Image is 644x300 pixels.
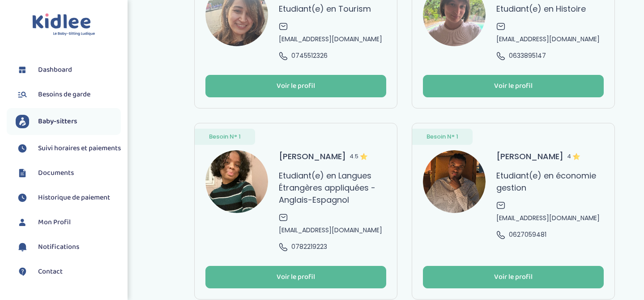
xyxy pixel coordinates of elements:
[205,150,268,213] img: avatar
[509,230,546,239] span: 0627059481
[509,51,546,61] span: 0633895147
[38,242,79,252] span: Notifications
[38,65,72,75] span: Dashboard
[496,170,604,194] p: Etudiant(e) en économie gestion
[350,150,367,162] span: 4.5
[16,191,121,204] a: Historique de paiement
[16,265,121,278] a: Contact
[16,142,121,155] a: Suivi horaires et paiements
[291,242,327,252] span: 0782219223
[277,81,315,91] div: Voir le profil
[16,63,121,77] a: Dashboard
[291,51,328,61] span: 0745512326
[16,265,29,278] img: contact.svg
[16,88,121,101] a: Besoins de garde
[279,226,382,235] span: [EMAIL_ADDRESS][DOMAIN_NAME]
[38,266,63,277] span: Contact
[423,75,604,97] button: Voir le profil
[412,123,615,300] a: Besoin N° 1 avatar [PERSON_NAME]4 Etudiant(e) en économie gestion [EMAIL_ADDRESS][DOMAIN_NAME] 06...
[16,240,29,254] img: notification.svg
[16,216,121,229] a: Mon Profil
[16,166,29,180] img: documents.svg
[16,88,29,101] img: besoin.svg
[423,150,486,213] img: avatar
[423,266,604,288] button: Voir le profil
[496,35,600,44] span: [EMAIL_ADDRESS][DOMAIN_NAME]
[494,272,533,283] div: Voir le profil
[277,272,315,283] div: Voir le profil
[16,63,29,77] img: dashboard.svg
[496,150,580,162] h3: [PERSON_NAME]
[567,150,580,162] span: 4
[16,240,121,254] a: Notifications
[38,143,121,154] span: Suivi horaires et paiements
[205,75,386,97] button: Voir le profil
[194,123,397,300] a: Besoin N° 1 avatar [PERSON_NAME]4.5 Etudiant(e) en Langues Étrangères appliquées - Anglais-Espagn...
[38,217,71,228] span: Mon Profil
[38,116,77,127] span: Baby-sitters
[16,166,121,180] a: Documents
[426,132,458,141] span: Besoin N° 1
[16,191,29,204] img: suivihoraire.svg
[16,216,29,229] img: profil.svg
[209,132,241,141] span: Besoin N° 1
[494,81,533,91] div: Voir le profil
[38,89,90,100] span: Besoins de garde
[38,192,110,203] span: Historique de paiement
[16,115,29,128] img: babysitters.svg
[16,142,29,155] img: suivihoraire.svg
[205,266,386,288] button: Voir le profil
[496,3,586,15] p: Etudiant(e) en Histoire
[32,13,95,36] img: logo.svg
[279,35,382,44] span: [EMAIL_ADDRESS][DOMAIN_NAME]
[279,3,371,15] p: Etudiant(e) en Tourism
[16,115,121,128] a: Baby-sitters
[279,150,367,162] h3: [PERSON_NAME]
[38,168,74,178] span: Documents
[279,170,386,206] p: Etudiant(e) en Langues Étrangères appliquées - Anglais-Espagnol
[496,213,600,223] span: [EMAIL_ADDRESS][DOMAIN_NAME]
